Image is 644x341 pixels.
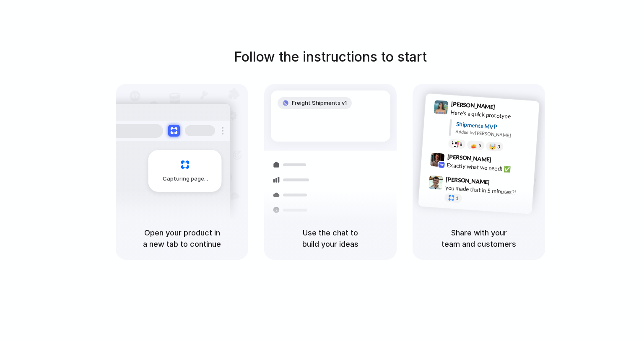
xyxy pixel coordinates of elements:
span: Freight Shipments v1 [292,99,347,107]
div: Shipments MVP [456,120,533,134]
span: 5 [478,143,481,148]
span: 9:42 AM [494,156,511,166]
h5: Share with your team and customers [423,227,535,250]
span: [PERSON_NAME] [451,99,495,111]
div: Exactly what we need! ✅ [447,161,530,175]
div: Added by [PERSON_NAME] [455,128,532,140]
span: 8 [460,142,462,147]
span: 1 [456,196,459,201]
h5: Use the chat to build your ideas [274,227,387,250]
div: Here's a quick prototype [450,108,534,122]
h5: Open your product in a new tab to continue [126,227,238,250]
span: 9:41 AM [498,103,515,114]
span: [PERSON_NAME] [447,152,491,164]
span: 3 [497,145,500,149]
h1: Follow the instructions to start [234,47,427,67]
span: [PERSON_NAME] [446,175,490,187]
span: 9:47 AM [492,178,509,189]
div: you made that in 5 minutes?! [445,183,529,198]
span: Capturing page [163,175,209,183]
div: 🤯 [489,143,496,150]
